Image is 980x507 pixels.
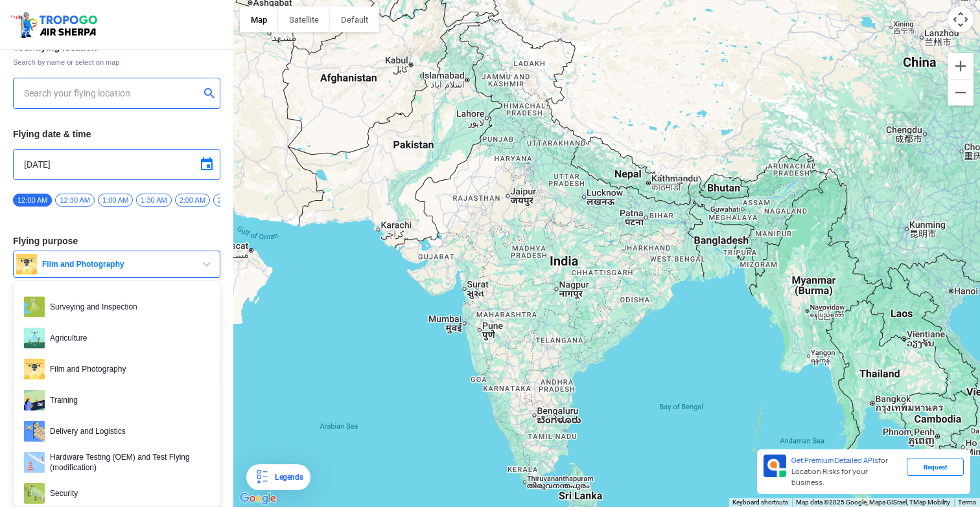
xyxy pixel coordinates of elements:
[278,6,330,32] button: Show satellite imagery
[24,297,45,317] img: survey.png
[24,85,200,101] input: Search your flying location
[13,236,220,245] h3: Flying purpose
[24,421,45,442] img: delivery.png
[175,194,210,207] span: 2:00 AM
[24,390,45,411] img: training.png
[98,194,133,207] span: 1:00 AM
[948,53,974,79] button: Zoom in
[37,259,199,269] span: Film and Photography
[948,6,974,32] button: Map camera controls
[237,490,279,507] img: Google
[16,254,37,275] img: film.png
[13,43,220,52] h3: Your flying location
[948,80,974,106] button: Zoom out
[45,421,209,442] span: Delivery and Logistics
[55,194,94,207] span: 12:30 AM
[237,490,279,507] a: Open this area in Google Maps (opens a new window)
[136,194,171,207] span: 1:30 AM
[13,251,220,278] button: Film and Photography
[958,499,976,506] a: Terms
[764,455,786,477] img: Premium APIs
[45,483,209,504] span: Security
[13,130,220,139] h3: Flying date & time
[907,458,964,476] div: Request
[24,359,45,379] img: film.png
[791,456,878,465] span: Get Premium Detailed APIs
[10,10,102,39] img: ic_tgdronemaps.svg
[270,469,303,485] div: Legends
[24,328,45,348] img: agri.png
[13,57,220,67] span: Search by name or select on map
[45,359,209,379] span: Film and Photography
[45,452,209,473] span: Hardware Testing (OEM) and Test Flying (modification)
[24,157,209,172] input: Select Date
[796,499,950,506] span: Map data ©2025 Google, Mapa GISrael, TMap Mobility
[24,483,45,504] img: security.png
[45,390,209,411] span: Training
[13,194,52,207] span: 12:00 AM
[24,452,45,473] img: ic_hardwaretesting.png
[45,297,209,317] span: Surveying and Inspection
[732,498,788,507] button: Keyboard shortcuts
[45,328,209,348] span: Agriculture
[213,194,248,207] span: 2:30 AM
[786,455,907,489] div: for Location Risks for your business.
[254,469,270,485] img: Legends
[240,6,278,32] button: Show street map
[13,280,220,507] ul: Film and Photography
